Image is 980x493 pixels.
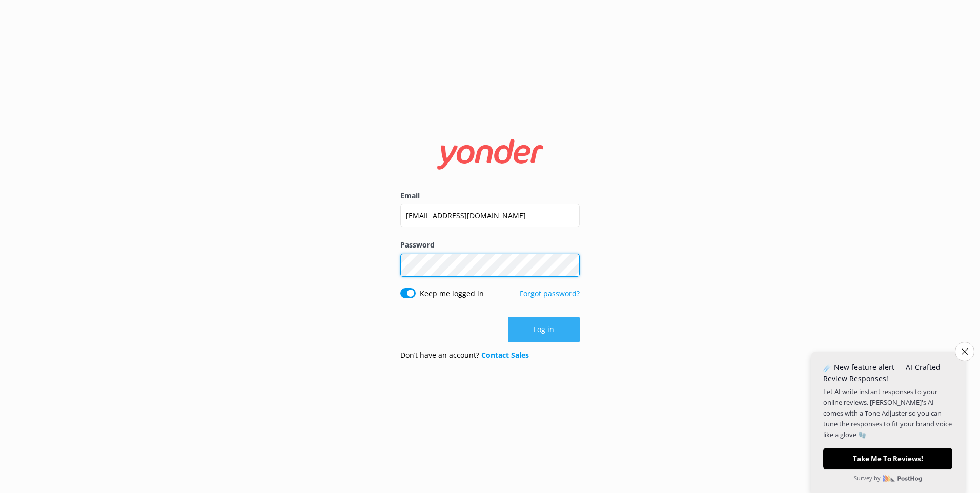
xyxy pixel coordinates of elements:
input: user@emailaddress.com [400,204,580,227]
label: Keep me logged in [420,288,484,299]
button: Log in [508,317,580,342]
button: Show password [559,255,580,275]
a: Forgot password? [520,289,580,298]
a: Contact Sales [481,350,529,360]
label: Password [400,239,580,251]
label: Email [400,190,580,201]
p: Don’t have an account? [400,350,529,361]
